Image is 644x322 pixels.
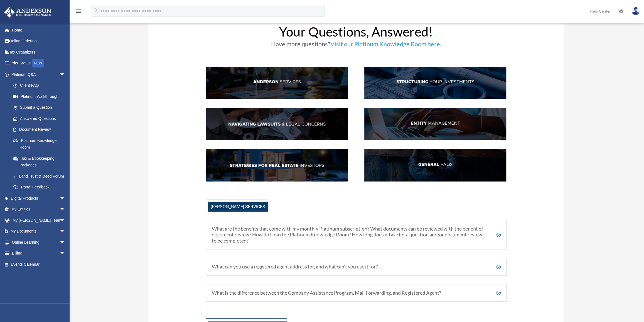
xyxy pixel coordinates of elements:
a: Land Trust & Deed Forum [8,171,73,182]
h5: What can you use a registered agent address for, and what can’t you use it for? [212,264,501,270]
span: arrow_drop_down [60,69,71,80]
img: EntManag_hdr [364,108,506,140]
img: Anderson Advisors Platinum Portal [3,7,53,18]
a: My Documentsarrow_drop_down [4,226,73,237]
a: Home [4,25,73,36]
span: arrow_drop_down [60,248,71,259]
a: Client FAQ [8,80,71,91]
span: arrow_drop_down [60,193,71,204]
img: NavLaw_hdr [206,108,348,140]
a: Document Review [8,124,73,135]
span: arrow_drop_down [60,215,71,226]
i: menu [75,8,82,14]
h3: Have more questions? [206,41,507,50]
span: [PERSON_NAME] Services [208,202,268,212]
img: User Pic [631,7,640,15]
a: Online Ordering [4,36,73,47]
span: arrow_drop_down [60,226,71,237]
a: Digital Productsarrow_drop_down [4,193,73,204]
a: Answered Questions [8,113,73,124]
a: Tax & Bookkeeping Packages [8,153,73,171]
img: GenFAQ_hdr [364,149,506,181]
h1: Your Questions, Answered! [206,25,507,41]
span: arrow_drop_down [60,237,71,248]
a: Platinum Q&Aarrow_drop_down [4,69,73,80]
a: Submit a Question [8,102,73,113]
h5: What is the difference between the Company Assistance Program, Mail Forwarding, and Registered Ag... [212,290,501,296]
i: search [93,8,99,14]
a: Tax Organizers [4,47,73,58]
div: NEW [32,59,44,67]
h5: What are the benefits that come with my monthly Platinum subscription? What documents can be revi... [212,226,501,244]
a: Online Learningarrow_drop_down [4,237,73,248]
span: arrow_drop_down [60,204,71,215]
a: Billingarrow_drop_down [4,248,73,259]
a: My [PERSON_NAME] Teamarrow_drop_down [4,215,73,226]
a: Visit our Platinum Knowledge Room here. [330,40,441,50]
a: Platinum Knowledge Room [8,135,73,153]
a: Events Calendar [4,259,73,270]
a: Order StatusNEW [4,58,73,69]
img: AndServ_hdr [206,67,348,99]
img: StructInv_hdr [364,67,506,99]
a: menu [75,10,82,14]
img: StratsRE_hdr [206,149,348,181]
a: Portal Feedback [8,182,73,193]
a: My Entitiesarrow_drop_down [4,204,73,215]
a: Platinum Walkthrough [8,91,73,102]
